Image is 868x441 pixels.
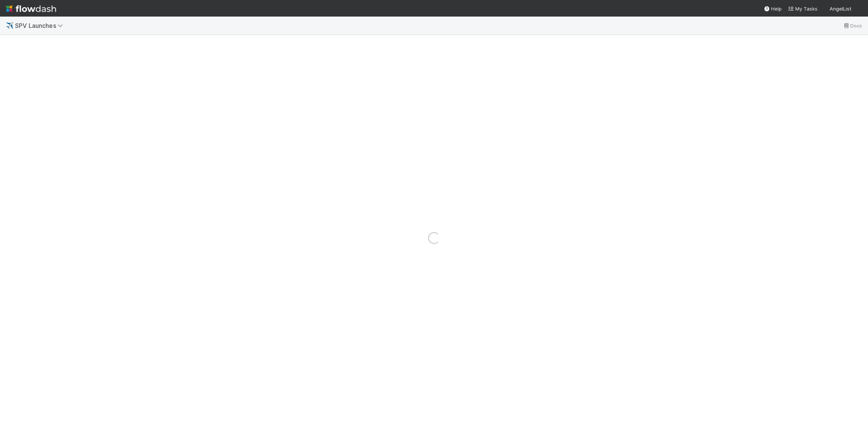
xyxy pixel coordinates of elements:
span: ✈️ [6,22,14,29]
a: Docs [843,21,862,30]
span: AngelList [830,6,851,12]
a: My Tasks [788,5,818,12]
div: Help [764,5,782,12]
img: logo-inverted-e16ddd16eac7371096b0.svg [6,2,56,15]
span: SPV Launches [15,22,67,29]
img: avatar_f32b584b-9fa7-42e4-bca2-ac5b6bf32423.png [854,5,862,13]
span: My Tasks [788,6,818,12]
